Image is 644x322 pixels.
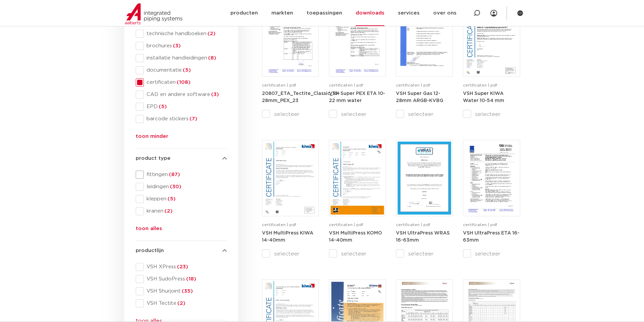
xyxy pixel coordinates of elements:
[158,104,167,109] span: (5)
[136,91,227,99] div: CAD en andere software(3)
[396,91,443,103] a: VSH Super Gas 12-28mm ARGB-KVBG
[144,103,227,110] span: EPD
[463,91,504,103] a: VSH Super KIWA Water 10-54 mm
[136,225,162,236] button: toon alles
[136,263,227,271] div: VSH XPress(23)
[144,171,227,178] span: fittingen
[465,142,518,215] img: VSH_UltraPress_ETA_16-63mm-1-pdf.jpg
[136,54,227,62] div: installatie handleidingen(8)
[144,116,227,122] span: barcode stickers
[136,247,227,255] h4: productlijn
[144,79,227,86] span: certificaten
[136,42,227,50] div: brochures(3)
[188,116,197,121] span: (7)
[168,172,180,177] span: (87)
[398,2,451,75] img: VSH_Super_Gas_12-28mm_ARGB-KVBG-1-pdf.jpg
[396,230,450,243] a: VSH UltraPress WRAS 16-63mm
[144,67,227,74] span: documentatie
[136,195,227,203] div: kleppen(5)
[136,132,168,143] button: toon minder
[262,230,313,243] a: VSH MultiPress KIWA 14-40mm
[136,30,227,38] div: technische handboeken(2)
[144,30,227,37] span: technische handboeken
[329,250,386,258] label: selecteer
[463,250,520,258] label: selecteer
[144,208,227,215] span: kranen
[181,289,193,294] span: (35)
[144,300,227,307] span: VSH Tectite
[262,83,296,87] span: certificaten | pdf
[329,230,382,243] a: VSH MultiPress KOMO 14-40mm
[136,183,227,191] div: leidingen(30)
[463,110,520,118] label: selecteer
[136,115,227,123] div: barcode stickers(7)
[136,207,227,215] div: kranen(2)
[207,55,216,60] span: (8)
[166,196,176,201] span: (5)
[396,110,453,118] label: selecteer
[136,299,227,307] div: VSH Tectite(2)
[210,92,219,97] span: (3)
[465,2,518,75] img: Knel_water_10-54_mm_KIWA_K76984_02-1-pdf.jpg
[185,276,196,281] span: (18)
[136,103,227,111] div: EPD(5)
[396,223,430,227] span: certificaten | pdf
[396,231,450,243] strong: VSH UltraPress WRAS 16-63mm
[396,250,453,258] label: selecteer
[144,276,227,282] span: VSH SudoPress
[463,223,497,227] span: certificaten | pdf
[144,264,227,270] span: VSH XPress
[262,110,319,118] label: selecteer
[262,231,313,243] strong: VSH MultiPress KIWA 14-40mm
[136,78,227,86] div: certificaten(108)
[329,231,382,243] strong: VSH MultiPress KOMO 14-40mm
[136,66,227,74] div: documentatie(5)
[329,83,363,87] span: certificaten | pdf
[329,91,385,103] a: VSH Super PEX ETA 10-22 mm water
[331,2,384,75] img: VSH_Super_10-22mm_PEX_VA-1-pdf.jpg
[264,2,317,75] img: 20807_ETA_Tectite_Classic_10-28mm_PEX_23-1-pdf.jpg
[144,43,227,49] span: brochures
[329,110,386,118] label: selecteer
[144,91,227,98] span: CAD en andere software
[176,301,185,306] span: (2)
[262,250,319,258] label: selecteer
[136,154,227,163] h4: product type
[398,142,451,215] img: VSH_UltraPress_WRAS_16-63mm-1-pdf.jpg
[176,264,188,269] span: (23)
[176,80,191,85] span: (108)
[144,183,227,190] span: leidingen
[331,142,384,215] img: VSH_MultiPress_KOMO_14-40mm-1-pdf.jpg
[136,171,227,179] div: fittingen(87)
[169,184,181,189] span: (30)
[136,287,227,295] div: VSH Shurjoint(35)
[144,196,227,202] span: kleppen
[163,208,173,214] span: (2)
[396,83,430,87] span: certificaten | pdf
[463,231,519,243] strong: VSH UltraPress ETA 16-63mm
[182,68,191,73] span: (5)
[329,223,363,227] span: certificaten | pdf
[463,83,497,87] span: certificaten | pdf
[144,55,227,61] span: installatie handleidingen
[262,91,340,103] a: 20807_ETA_Tectite_Classic_10-28mm_PEX_23
[206,31,216,36] span: (2)
[463,230,519,243] a: VSH UltraPress ETA 16-63mm
[172,43,181,48] span: (3)
[136,275,227,283] div: VSH SudoPress(18)
[264,142,317,215] img: VSH_MultiPress_KIWA_14-40mm-1-pdf.jpg
[144,288,227,295] span: VSH Shurjoint
[262,223,296,227] span: certificaten | pdf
